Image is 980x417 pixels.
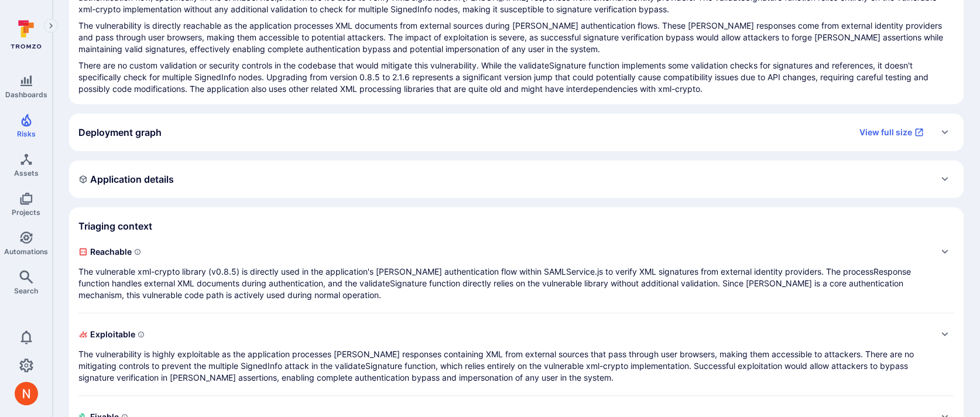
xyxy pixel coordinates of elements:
span: Automations [4,247,48,256]
span: Reachable [78,242,931,261]
span: Dashboards [5,90,47,99]
div: Expand [69,114,964,151]
div: Expand [78,242,954,301]
span: Risks [17,129,36,138]
button: Expand navigation menu [44,19,58,33]
span: Search [14,286,38,295]
svg: Indicates if a vulnerability can be exploited by an attacker to gain unauthorized access, execute... [138,331,145,338]
p: The vulnerable xml-crypto library (v0.8.5) is directly used in the application's [PERSON_NAME] au... [78,266,931,301]
a: View full size [852,123,931,142]
p: The vulnerability is highly exploitable as the application processes [PERSON_NAME] responses cont... [78,348,931,384]
div: Expand [78,325,954,384]
h2: Triaging context [78,220,152,232]
p: There are no custom validation or security controls in the codebase that would mitigate this vuln... [78,60,954,95]
div: Neeren Patki [15,382,38,405]
img: ACg8ocIprwjrgDQnDsNSk9Ghn5p5-B8DpAKWoJ5Gi9syOE4K59tr4Q=s96-c [15,382,38,405]
i: Expand navigation menu [47,21,55,31]
svg: Indicates if a vulnerability code, component, function or a library can actually be reached or in... [134,248,141,255]
h2: Deployment graph [78,127,162,138]
span: Projects [12,208,40,217]
span: Exploitable [78,325,931,344]
p: The vulnerability is directly reachable as the application processes XML documents from external ... [78,20,954,55]
span: Assets [14,169,39,177]
h2: Application details [78,173,174,185]
div: Expand [69,160,964,198]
